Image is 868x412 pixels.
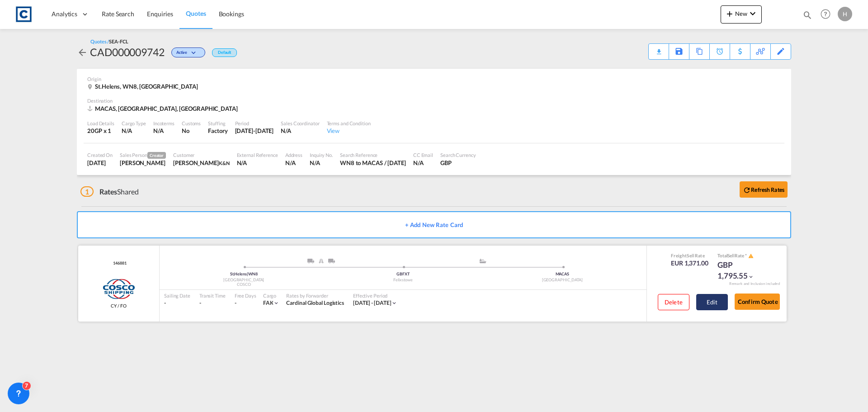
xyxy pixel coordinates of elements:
[165,45,208,59] div: Change Status Here
[111,303,126,309] span: CY / FO
[102,10,134,18] span: Rate Search
[99,187,118,196] span: Rates
[247,271,248,276] span: |
[748,253,754,259] md-icon: icon-alert
[87,97,781,104] div: Destination
[818,6,833,22] span: Help
[95,83,198,90] span: St.Helens, WN8, [GEOGRAPHIC_DATA]
[235,120,274,127] div: Period
[671,259,708,268] div: EUR 1,371.00
[87,120,114,127] div: Load Details
[90,38,128,45] div: Quotes /SEA-FCL
[263,292,280,299] div: Cargo
[219,10,244,18] span: Bookings
[802,10,812,24] div: icon-magnify
[722,281,787,286] div: Remark and Inclusion included
[307,259,314,263] img: ROAD
[80,187,139,197] div: Shared
[281,127,319,135] div: N/A
[323,271,482,277] div: GBFXT
[747,253,754,260] button: icon-alert
[189,51,200,56] md-icon: icon-chevron-down
[164,277,323,283] div: [GEOGRAPHIC_DATA]
[235,127,274,135] div: 30 Sep 2025
[838,7,852,21] div: H
[171,47,205,57] div: Change Status Here
[173,152,229,158] div: Customer
[199,299,226,307] div: -
[111,260,126,266] div: Contract / Rate Agreement / Tariff / Spot Pricing Reference Number: 146881
[413,159,433,167] div: N/A
[120,159,166,167] div: Hannah Nutter
[717,260,763,281] div: GBP 1,795.55
[727,253,735,258] span: Sell
[14,4,34,24] img: 1fdb9190129311efbfaf67cbb4249bed.jpeg
[413,152,433,158] div: CC Email
[285,159,302,167] div: N/A
[653,44,664,52] div: Quote PDF is not available at this time
[340,159,406,167] div: WN8 to MACAS / 16 Sep 2025
[90,45,165,59] div: CAD000009742
[87,104,240,113] div: MACAS, Casablanca, Africa
[743,186,751,194] md-icon: icon-refresh
[248,271,258,276] span: WN8
[153,120,175,127] div: Incoterms
[310,152,333,158] div: Inquiry No.
[230,271,248,276] span: St.Helens
[671,252,708,259] div: Freight Rate
[109,38,128,44] span: SEA-FCL
[658,294,689,310] button: Delete
[122,127,146,135] div: N/A
[87,82,200,90] div: St.Helens, WN8, United Kingdom
[735,294,780,310] button: Confirm Quote
[87,127,114,135] div: 20GP x 1
[164,299,190,307] div: -
[147,10,173,18] span: Enquiries
[353,299,392,307] div: 01 Sep 2025 - 30 Sep 2025
[87,159,113,167] div: 16 Sep 2025
[122,120,146,127] div: Cargo Type
[111,260,126,266] span: 146881
[286,299,344,307] div: Cardinal Global Logistics
[208,127,227,135] div: Factory Stuffing
[340,152,406,158] div: Search Reference
[724,8,735,19] md-icon: icon-plus 400-fg
[182,120,201,127] div: Customs
[440,159,476,167] div: GBP
[186,9,206,17] span: Quotes
[327,127,371,135] div: View
[244,259,403,268] div: Pickup ModeService Type Merseyside, England,TruckRail; Truck
[182,127,201,135] div: No
[235,299,236,307] div: -
[328,259,335,263] img: ROAD
[87,76,781,82] div: Origin
[80,186,94,197] span: 1
[717,252,763,260] div: Total Rate
[721,5,762,24] button: icon-plus 400-fgNewicon-chevron-down
[744,253,748,258] span: Subject to Remarks
[327,120,371,127] div: Terms and Condition
[273,300,279,306] md-icon: icon-chevron-down
[281,120,319,127] div: Sales Coordinator
[740,181,788,198] button: icon-refreshRefresh Rates
[285,152,302,158] div: Address
[77,45,90,59] div: icon-arrow-left
[77,47,88,58] md-icon: icon-arrow-left
[483,277,642,283] div: [GEOGRAPHIC_DATA]
[687,253,694,258] span: Sell
[286,299,344,306] span: Cardinal Global Logistics
[669,44,689,59] div: Save As Template
[153,127,164,135] div: N/A
[237,152,278,158] div: External Reference
[263,299,274,306] span: FAK
[147,152,166,159] span: Creator
[173,159,229,167] div: laura wilcox
[286,292,344,299] div: Rates by Forwarder
[653,45,664,52] md-icon: icon-download
[353,299,392,306] span: [DATE] - [DATE]
[748,274,754,280] md-icon: icon-chevron-down
[176,50,189,58] span: Active
[164,292,190,299] div: Sailing Date
[208,120,227,127] div: Stuffing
